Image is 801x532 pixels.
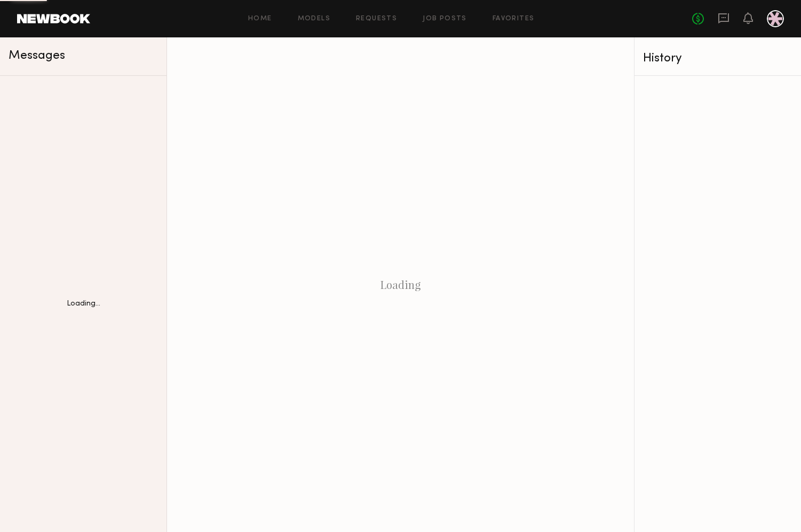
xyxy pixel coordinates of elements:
div: Loading... [67,300,100,308]
div: Loading [167,37,634,532]
span: Messages [9,50,65,62]
a: Favorites [493,15,535,22]
a: Requests [356,15,397,22]
div: History [643,52,792,65]
a: Models [298,15,330,22]
a: Home [248,15,272,22]
a: Job Posts [423,15,467,22]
